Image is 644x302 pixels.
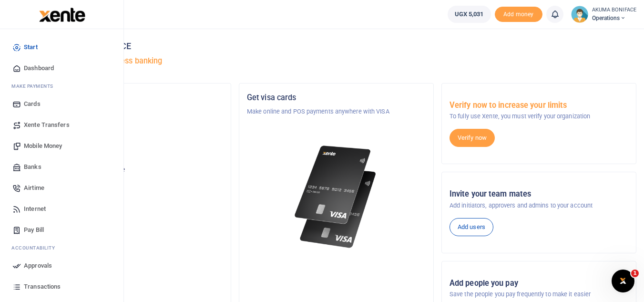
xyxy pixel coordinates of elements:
[44,130,223,139] h5: Account
[8,276,116,297] a: Transactions
[571,6,588,23] img: profile-user
[24,282,61,292] span: Transactions
[247,107,426,116] p: Make online and POS payments anywhere with VISA
[24,42,38,52] span: Start
[24,204,46,214] span: Internet
[8,177,116,198] a: Airtime
[38,10,85,18] a: logo-small logo-large logo-large
[8,255,116,276] a: Approvals
[448,6,491,23] a: UGX 5,031
[450,201,628,210] p: Add initiators, approvers and admins to your account
[24,99,41,109] span: Cards
[592,14,636,22] span: Operations
[24,225,44,235] span: Pay Bill
[8,94,116,115] a: Cards
[44,165,223,175] p: Your current account balance
[8,198,116,219] a: Internet
[8,115,116,135] a: Xente Transfers
[495,7,542,22] li: Toup your wallet
[612,270,634,292] iframe: Intercom live chat
[44,93,223,103] h5: Organization
[8,79,116,94] li: M
[495,7,542,22] span: Add money
[44,107,223,116] p: GOLDSERVE
[450,189,628,199] h5: Invite your team mates
[450,218,493,236] a: Add users
[8,135,116,156] a: Mobile Money
[450,101,628,110] h5: Verify now to increase your limits
[19,244,55,251] span: countability
[455,10,484,19] span: UGX 5,031
[592,6,636,14] small: AKUMA BONIFACE
[36,41,636,52] h4: Hello AKUMA BONIFACE
[39,8,85,22] img: logo-large
[571,6,636,23] a: profile-user AKUMA BONIFACE Operations
[16,83,53,90] span: ake Payments
[24,261,52,271] span: Approvals
[247,93,426,103] h5: Get visa cards
[444,6,495,23] li: Wallet ballance
[36,56,636,66] h5: Welcome to better business banking
[450,112,628,121] p: To fully use Xente, you must verify your organization
[495,10,542,17] a: Add money
[450,290,628,299] p: Save the people you pay frequently to make it easier
[24,183,44,193] span: Airtime
[8,240,116,255] li: Ac
[24,120,70,130] span: Xente Transfers
[24,141,62,151] span: Mobile Money
[8,156,116,177] a: Banks
[8,58,116,79] a: Dashboard
[292,139,381,254] img: xente-_physical_cards.png
[24,63,54,73] span: Dashboard
[631,270,639,277] span: 1
[44,144,223,154] p: Operations
[44,177,223,187] h5: UGX 5,031
[8,37,116,58] a: Start
[450,279,628,288] h5: Add people you pay
[450,129,495,147] a: Verify now
[8,219,116,240] a: Pay Bill
[24,162,41,172] span: Banks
